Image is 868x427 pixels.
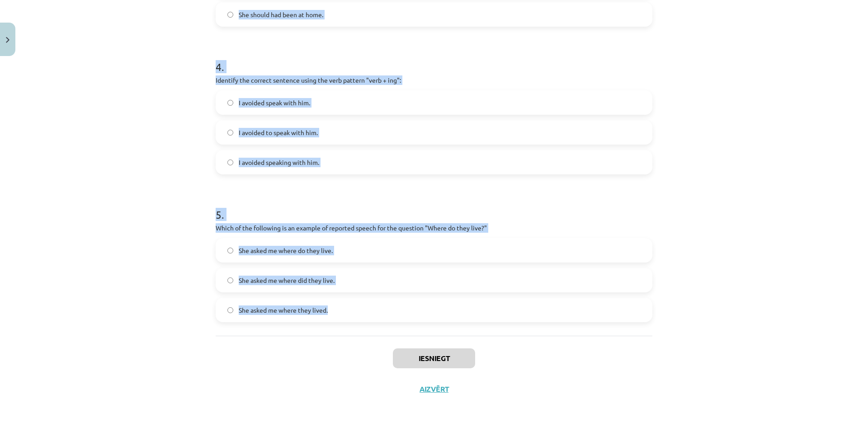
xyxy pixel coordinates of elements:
[239,158,319,167] span: I avoided speaking with him.
[239,246,333,255] span: She asked me where do they live.
[216,75,652,85] p: Identify the correct sentence using the verb pattern "verb + ing":
[227,100,233,106] input: I avoided speak with him.
[227,248,233,253] input: She asked me where do they live.
[227,12,233,18] input: She should had been at home.
[239,128,318,137] span: I avoided to speak with him.
[227,307,233,313] input: She asked me where they lived.
[216,45,652,73] h1: 4 .
[227,160,233,165] input: I avoided speaking with him.
[239,276,335,285] span: She asked me where did they live.
[239,305,328,315] span: She asked me where they lived.
[239,98,310,108] span: I avoided speak with him.
[239,10,323,19] span: She should had been at home.
[6,37,9,43] img: icon-close-lesson-0947bae3869378f0d4975bcd49f059093ad1ed9edebbc8119c70593378902aed.svg
[393,348,475,368] button: Iesniegt
[227,130,233,136] input: I avoided to speak with him.
[417,385,451,394] button: Aizvērt
[216,192,652,221] h1: 5 .
[227,277,233,283] input: She asked me where did they live.
[216,223,652,233] p: Which of the following is an example of reported speech for the question "Where do they live?"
